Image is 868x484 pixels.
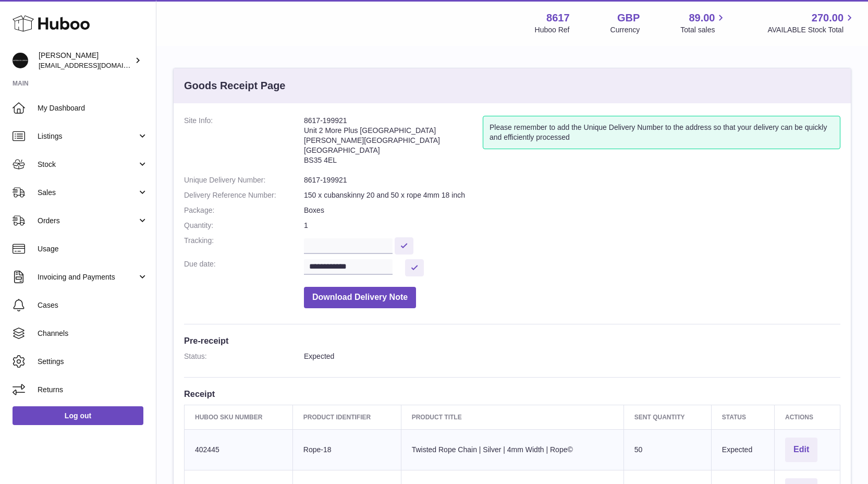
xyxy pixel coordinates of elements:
th: Product title [401,405,624,429]
dt: Unique Delivery Number: [184,175,304,185]
h3: Goods Receipt Page [184,79,286,93]
a: 89.00 Total sales [680,11,727,35]
dd: 1 [304,221,840,231]
td: Expected [711,429,774,470]
span: Listings [38,131,137,141]
strong: 8617 [546,11,570,25]
dt: Quantity: [184,221,304,231]
dt: Package: [184,205,304,215]
td: Twisted Rope Chain | Silver | 4mm Width | Rope© [401,429,624,470]
a: 270.00 AVAILABLE Stock Total [767,11,855,35]
a: Log out [13,406,143,425]
dd: Expected [304,352,840,361]
td: Rope-18 [292,429,401,470]
th: Sent Quantity [624,405,711,429]
address: 8617-199921 Unit 2 More Plus [GEOGRAPHIC_DATA] [PERSON_NAME][GEOGRAPHIC_DATA] [GEOGRAPHIC_DATA] B... [304,116,483,170]
button: Edit [785,438,817,462]
span: Sales [38,188,137,198]
span: Usage [38,244,148,254]
h3: Pre-receipt [184,335,840,346]
span: Cases [38,300,148,310]
span: Returns [38,385,148,395]
span: Invoicing and Payments [38,272,137,282]
div: Currency [610,25,640,35]
div: [PERSON_NAME] [39,51,132,70]
span: Orders [38,216,137,226]
dd: 8617-199921 [304,175,840,185]
td: 50 [624,429,711,470]
dt: Due date: [184,259,304,276]
th: Huboo SKU Number [185,405,293,429]
img: hello@alfredco.com [13,53,28,68]
dt: Tracking: [184,236,304,254]
button: Download Delivery Note [304,287,416,308]
span: Stock [38,160,137,170]
strong: GBP [617,11,640,25]
dd: Boxes [304,205,840,215]
h3: Receipt [184,388,840,400]
th: Actions [775,405,840,429]
div: Huboo Ref [535,25,570,35]
span: [EMAIL_ADDRESS][DOMAIN_NAME] [39,61,153,69]
dt: Delivery Reference Number: [184,190,304,200]
span: AVAILABLE Stock Total [767,25,855,35]
span: 89.00 [689,11,715,25]
dt: Status: [184,352,304,361]
span: 270.00 [812,11,843,25]
td: 402445 [185,429,293,470]
span: Channels [38,329,148,338]
dd: 150 x cubanskinny 20 and 50 x rope 4mm 18 inch [304,190,840,200]
span: My Dashboard [38,103,148,113]
th: Product Identifier [292,405,401,429]
span: Settings [38,357,148,367]
dt: Site Info: [184,116,304,170]
span: Total sales [680,25,727,35]
th: Status [711,405,774,429]
div: Please remember to add the Unique Delivery Number to the address so that your delivery can be qui... [483,116,840,149]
